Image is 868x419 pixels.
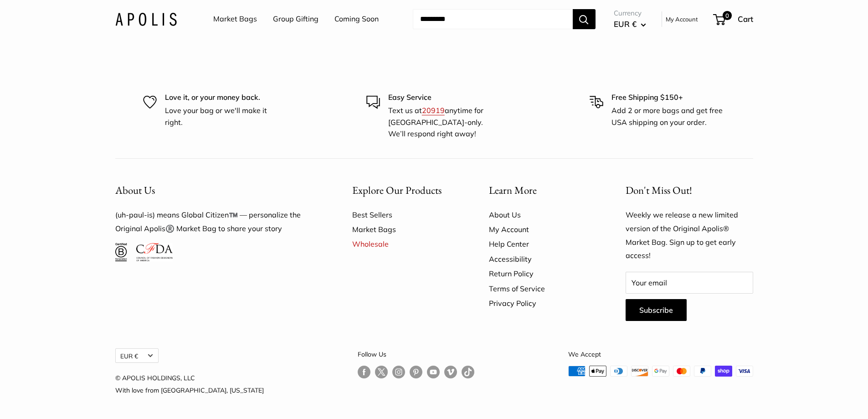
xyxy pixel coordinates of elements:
button: About Us [115,181,320,199]
button: Subscribe [626,299,687,321]
span: Explore Our Products [352,183,442,197]
p: Love it, or your money back. [165,92,279,103]
img: Certified B Corporation [115,243,128,261]
a: Help Center [489,237,594,251]
p: Easy Service [388,92,502,103]
input: Search... [413,9,573,29]
a: My Account [489,222,594,237]
a: Wholesale [352,237,457,251]
p: Text us at anytime for [GEOGRAPHIC_DATA]-only. We’ll respond right away! [388,105,502,140]
button: Learn More [489,181,594,199]
p: Love your bag or we'll make it right. [165,105,279,128]
p: Don't Miss Out! [626,181,753,199]
button: Search [573,9,596,29]
a: My Account [666,14,698,25]
p: Weekly we release a new limited version of the Original Apolis® Market Bag. Sign up to get early ... [626,208,753,263]
span: 0 [722,11,731,20]
p: Follow Us [358,348,474,360]
a: 0 Cart [714,12,753,26]
p: Add 2 or more bags and get free USA shipping on your order. [611,105,725,128]
p: © APOLIS HOLDINGS, LLC With love from [GEOGRAPHIC_DATA], [US_STATE] [115,372,264,396]
a: Return Policy [489,266,594,281]
a: Market Bags [352,222,457,237]
a: Privacy Policy [489,296,594,310]
a: Follow us on Tumblr [462,366,474,379]
p: We Accept [568,348,753,360]
span: About Us [115,183,155,197]
a: 20919 [422,106,445,115]
img: Apolis [115,12,177,26]
a: Follow us on Instagram [392,366,405,379]
span: Currency [614,7,646,20]
a: Follow us on Vimeo [444,366,457,379]
span: Learn More [489,183,537,197]
p: (uh-paul-is) means Global Citizen™️ — personalize the Original Apolis®️ Market Bag to share your ... [115,208,320,236]
a: Best Sellers [352,207,457,222]
button: EUR € [614,17,646,31]
a: Follow us on Facebook [358,366,370,379]
a: Coming Soon [334,12,379,26]
a: Group Gifting [273,12,318,26]
img: Council of Fashion Designers of America Member [136,243,172,261]
a: Accessibility [489,252,594,266]
p: Free Shipping $150+ [611,92,725,103]
button: EUR € [115,348,159,363]
span: EUR € [614,19,637,29]
a: Follow us on YouTube [427,366,440,379]
span: Cart [738,14,753,24]
a: Market Bags [213,12,257,26]
a: Terms of Service [489,281,594,296]
a: Follow us on Pinterest [410,366,422,379]
button: Explore Our Products [352,181,457,199]
a: About Us [489,207,594,222]
a: Follow us on Twitter [375,366,388,382]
